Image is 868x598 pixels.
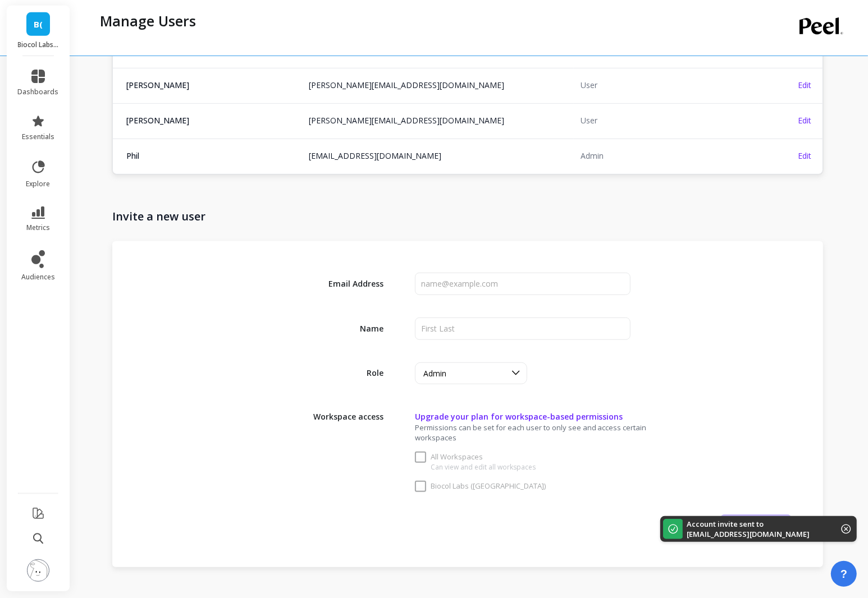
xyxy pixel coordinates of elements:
[415,273,631,295] input: name@example.com
[126,150,295,162] span: Phil
[415,411,631,422] span: Upgrade your plan for workspace-based permissions
[840,566,847,582] span: ?
[26,180,51,188] span: explore
[423,368,446,379] span: Admin
[305,323,383,334] span: Name
[34,18,43,31] span: B(
[22,132,54,141] span: essentials
[126,80,295,91] span: [PERSON_NAME]
[574,139,759,173] td: Admin
[415,318,631,340] input: First Last
[831,561,857,587] button: ?
[309,150,441,161] a: [EMAIL_ADDRESS][DOMAIN_NAME]
[415,422,674,443] span: Permissions can be set for each user to only see and access certain workspaces
[574,68,759,102] td: User
[21,273,55,282] span: audiences
[574,103,759,137] td: User
[309,80,504,90] a: [PERSON_NAME][EMAIL_ADDRESS][DOMAIN_NAME]
[798,115,811,126] span: Edit
[687,519,824,539] p: Account invite sent to [EMAIL_ADDRESS][DOMAIN_NAME]
[798,80,811,90] span: Edit
[798,150,811,161] span: Edit
[27,559,49,582] img: profile picture
[305,278,383,289] span: Email Address
[112,209,823,224] h1: Invite a new user
[720,514,792,536] button: Send Invitation
[415,452,536,463] span: All Workspaces
[126,115,295,126] span: [PERSON_NAME]
[18,88,59,96] span: dashboards
[305,407,383,422] span: Workspace access
[100,11,196,30] p: Manage Users
[18,40,59,49] p: Biocol Labs (US)
[415,481,546,492] span: Biocol Labs (US)
[26,223,50,232] span: metrics
[309,115,504,126] a: [PERSON_NAME][EMAIL_ADDRESS][DOMAIN_NAME]
[305,367,383,379] span: Role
